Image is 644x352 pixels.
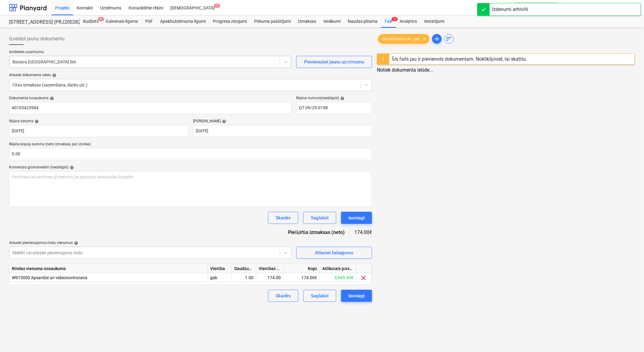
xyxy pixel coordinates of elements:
button: Skaidrs [268,212,298,224]
div: Vienības cena [256,264,283,273]
input: Izpildes datums nav norādīts [193,125,372,137]
p: Rēķina kopējā summa (neto izmaksas, pēc izvēles) [9,142,372,148]
div: Vienība [208,264,232,273]
span: help [49,96,54,100]
div: Atlasiet lielapjomu [315,249,353,257]
div: Budžets [79,15,102,28]
div: Notiek dokumenta ielāde... [377,67,635,73]
button: Pievienojiet jaunu uzņēmumu [296,56,372,68]
input: Dokumenta nosaukums [9,102,291,114]
div: Rēķina datums [9,119,188,124]
div: SIA BONAVA LAT...pdf [378,34,430,44]
div: Dokumenta nosaukums [9,96,291,101]
span: 2 [392,17,398,21]
div: Skaidrs [276,214,291,222]
span: help [33,119,39,124]
a: Iestatījumi [421,15,448,28]
span: sort [445,35,453,42]
div: Piešķirtās izmaksas (neto) [283,229,354,236]
button: Saglabāt [303,212,336,224]
button: Iesniegt [341,212,372,224]
span: clear [360,274,367,282]
button: Saglabāt [303,290,336,302]
a: Galvenais līgums [102,15,142,28]
a: Apakšuzņēmuma līgumi [156,15,209,28]
iframe: Chat Widget [614,323,644,352]
button: Atlasiet lielapjomu [296,247,372,259]
div: [STREET_ADDRESS] (PRJ2002826) 2601978 [9,19,72,25]
span: add [433,35,441,42]
div: gab [208,273,232,282]
span: help [69,165,74,170]
div: Pievienojiet jaunu uzņēmumu [304,58,364,66]
div: Iesniegt [348,292,365,300]
span: help [339,96,344,100]
div: 5,945.45€ [320,273,356,282]
div: Atlasiet pievienojamos rindu vienumus [9,241,291,245]
a: Naudas plūsma [344,15,381,28]
div: Atlikušais pārskatītais budžets [320,264,356,273]
span: clear [421,35,428,42]
a: Faili2 [381,15,396,28]
span: W915000 Apsardze un videonovērošana [12,275,87,280]
div: 174.00€ [354,229,372,236]
span: 4 [98,17,104,21]
button: Skaidrs [268,290,298,302]
div: Rindas vienuma nosaukums [9,264,208,273]
span: help [221,119,226,124]
span: Izveidot jaunu dokumentu [9,35,65,42]
span: 1 [214,4,220,8]
p: Izvēlieties uzņēmumu [9,50,291,56]
a: Ienākumi [320,15,344,28]
div: Saglabāt [311,292,329,300]
div: Faili [381,15,396,28]
input: Rēķina datums nav norādīts [9,125,188,137]
a: Analytics [396,15,421,28]
a: Pirkuma pasūtījumi [250,15,294,28]
div: Skaidrs [276,292,291,300]
a: Budžets4 [79,15,102,28]
input: Rēķina numurs [296,102,372,114]
a: Progresa ziņojumi [209,15,250,28]
div: Kopā [283,264,320,273]
div: Komentārs grāmatvedim (neobligāti) [9,165,372,170]
div: Daudzums [232,264,256,273]
div: Saglabāt [311,214,329,222]
span: help [51,73,56,77]
div: [PERSON_NAME] [193,119,372,124]
span: help [73,241,78,245]
div: 1.00 [234,273,253,282]
div: 174.00 [259,273,281,282]
div: Šis fails jau ir pievienots dokumentam. Noklikšķiniet, lai skatītu. [392,56,527,62]
div: 174.00€ [283,273,320,282]
div: Atlasiet dokumenta veidu [9,73,372,78]
a: PSF [142,15,156,28]
input: Rēķina kopējā summa (neto izmaksas, pēc izvēles) [9,148,372,160]
div: Rēķina numurs (neobligāti) [296,96,372,101]
a: Izmaksas [294,15,320,28]
span: SIA BONAVA LAT...pdf [378,37,423,41]
div: Izdevumi arhivēti [492,6,528,13]
div: Iesniegt [348,214,365,222]
button: Iesniegt [341,290,372,302]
